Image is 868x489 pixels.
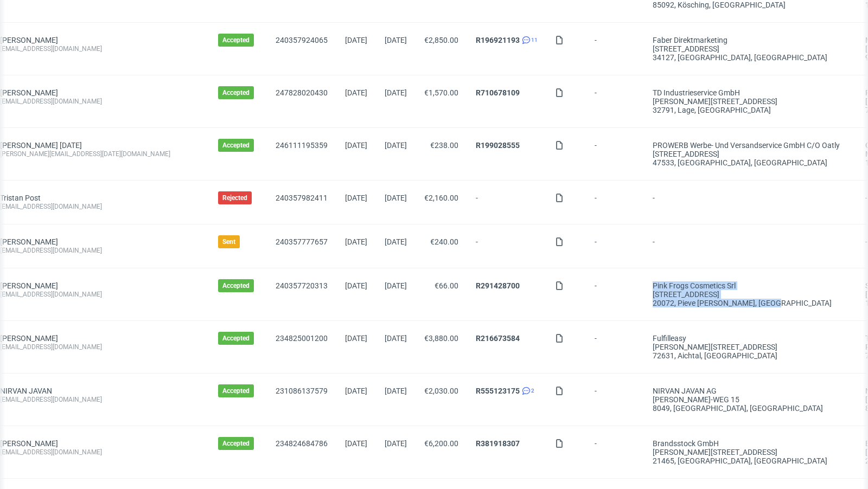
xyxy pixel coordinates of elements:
span: [DATE] [385,334,407,343]
a: 240357777657 [276,237,328,246]
span: €3,880.00 [424,334,458,343]
span: [DATE] [345,237,367,246]
div: [PERSON_NAME][STREET_ADDRESS] [653,448,848,456]
a: R381918307 [476,439,520,448]
div: [PERSON_NAME][STREET_ADDRESS] [653,343,848,351]
span: - [476,237,538,255]
a: 246111195359 [276,141,328,150]
div: 20072, Pieve [PERSON_NAME] , [GEOGRAPHIC_DATA] [653,299,848,307]
div: 47533, [GEOGRAPHIC_DATA] , [GEOGRAPHIC_DATA] [653,158,848,167]
span: Accepted [222,334,250,343]
a: 240357720313 [276,281,328,290]
a: R710678109 [476,88,520,97]
span: - [595,281,635,307]
span: [DATE] [385,36,407,44]
span: Accepted [222,36,250,44]
span: [DATE] [385,194,407,202]
a: 2 [520,387,534,395]
span: - [476,194,538,211]
span: [DATE] [385,439,407,448]
span: 2 [531,387,534,395]
div: [STREET_ADDRESS] [653,44,848,53]
a: 240357924065 [276,36,328,44]
a: R196921193 [476,36,520,44]
span: - [653,194,848,211]
span: [DATE] [345,439,367,448]
span: - [595,387,635,413]
div: 34127, [GEOGRAPHIC_DATA] , [GEOGRAPHIC_DATA] [653,53,848,62]
span: - [595,237,635,255]
span: €2,160.00 [424,194,458,202]
span: [DATE] [385,387,407,395]
span: - [595,88,635,114]
a: 247828020430 [276,88,328,97]
span: [DATE] [345,36,367,44]
a: 234825001200 [276,334,328,343]
div: [PERSON_NAME][STREET_ADDRESS] [653,97,848,106]
a: R199028555 [476,141,520,150]
span: - [595,194,635,211]
a: 11 [520,36,538,44]
span: Accepted [222,88,250,97]
a: 231086137579 [276,387,328,395]
span: [DATE] [345,88,367,97]
a: 240357982411 [276,194,328,202]
span: - [595,36,635,62]
span: [DATE] [345,387,367,395]
div: 21465, [GEOGRAPHIC_DATA] , [GEOGRAPHIC_DATA] [653,456,848,465]
span: €66.00 [435,281,458,290]
div: TD Industrieservice GmbH [653,88,848,97]
a: R555123175 [476,387,520,395]
span: €238.00 [430,141,458,150]
div: 32791, Lage , [GEOGRAPHIC_DATA] [653,106,848,114]
span: €2,850.00 [424,36,458,44]
div: 85092, Kösching , [GEOGRAPHIC_DATA] [653,1,848,9]
span: Rejected [222,194,247,202]
a: R291428700 [476,281,520,290]
span: [DATE] [385,237,407,246]
div: Brandsstock GmbH [653,439,848,448]
span: Accepted [222,439,250,448]
span: [DATE] [345,334,367,343]
span: - [595,439,635,465]
span: [DATE] [345,194,367,202]
span: - [595,141,635,167]
div: [STREET_ADDRESS] [653,150,848,158]
span: Accepted [222,141,250,150]
div: Faber Direktmarketing [653,36,848,44]
span: €6,200.00 [424,439,458,448]
span: €1,570.00 [424,88,458,97]
div: Fulfilleasy [653,334,848,343]
span: [DATE] [385,88,407,97]
span: Accepted [222,281,250,290]
span: Accepted [222,387,250,395]
span: [DATE] [345,281,367,290]
div: [PERSON_NAME]-WEG 15 [653,395,848,404]
span: - [653,237,848,255]
div: [STREET_ADDRESS] [653,290,848,299]
span: €240.00 [430,237,458,246]
a: R216673584 [476,334,520,343]
span: - [595,334,635,360]
div: PROWERB Werbe- und Versandservice GmbH c/o Oatly [653,141,848,150]
span: €2,030.00 [424,387,458,395]
a: 234824684786 [276,439,328,448]
span: [DATE] [345,141,367,150]
span: [DATE] [385,281,407,290]
div: Pink Frogs Cosmetics srl [653,281,848,290]
div: NIRVAN JAVAN AG [653,387,848,395]
span: Sent [222,237,235,246]
div: 8049, [GEOGRAPHIC_DATA] , [GEOGRAPHIC_DATA] [653,404,848,413]
div: 72631, Aichtal , [GEOGRAPHIC_DATA] [653,351,848,360]
span: [DATE] [385,141,407,150]
span: 11 [531,36,538,44]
